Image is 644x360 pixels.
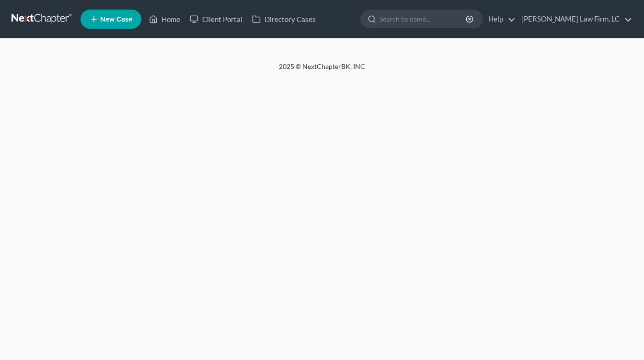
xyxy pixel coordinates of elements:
[185,11,247,28] a: Client Portal
[49,62,595,79] div: 2025 © NextChapterBK, INC
[517,11,632,28] a: [PERSON_NAME] Law Firm, LC
[483,11,516,28] a: Help
[379,10,467,28] input: Search by name...
[100,16,132,23] span: New Case
[247,11,321,28] a: Directory Cases
[144,11,185,28] a: Home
